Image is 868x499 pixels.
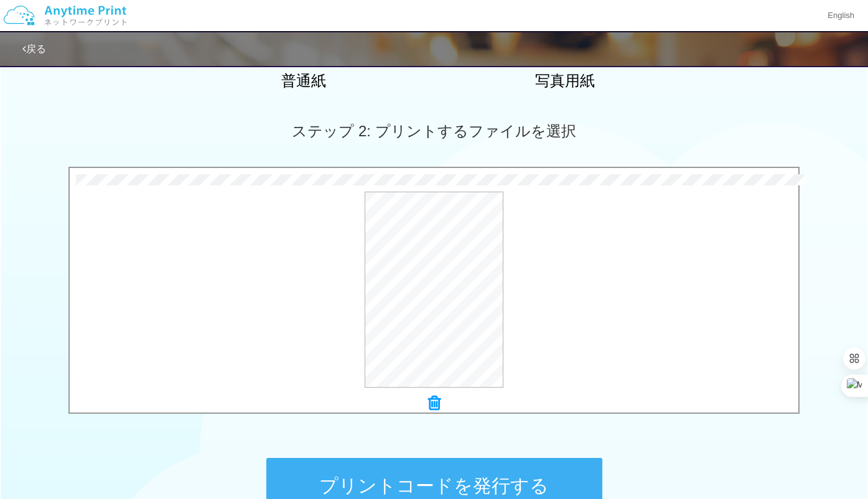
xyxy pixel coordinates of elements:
[22,44,46,54] a: 戻る
[195,73,413,89] h2: 普通紙
[292,123,576,139] span: ステップ 2: プリントするファイルを選択
[456,73,674,89] h2: 写真用紙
